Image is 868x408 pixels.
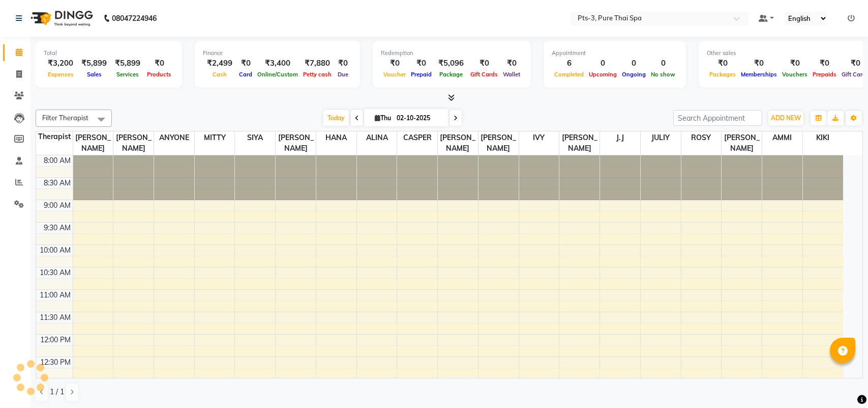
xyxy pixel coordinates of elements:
[323,110,349,126] span: Today
[552,71,586,78] span: Completed
[478,131,519,155] span: [PERSON_NAME]
[500,58,523,69] div: ₹0
[519,131,559,144] span: IVY
[408,71,434,78] span: Prepaid
[114,71,141,78] span: Services
[77,58,111,69] div: ₹5,899
[42,178,73,188] div: 8:30 AM
[38,312,73,323] div: 11:30 AM
[397,131,437,144] span: CASPER
[372,114,394,122] span: Thu
[552,58,586,69] div: 6
[44,49,174,58] div: Total
[707,58,738,69] div: ₹0
[301,71,334,78] span: Petty cash
[681,131,722,144] span: ROSY
[334,58,352,69] div: ₹0
[673,110,762,126] input: Search Appointment
[38,335,73,345] div: 12:00 PM
[619,58,648,69] div: 0
[722,131,762,155] span: [PERSON_NAME]
[210,71,229,78] span: Cash
[42,114,88,122] span: Filter Therapist
[44,58,77,69] div: ₹3,200
[276,131,316,155] span: [PERSON_NAME]
[45,71,76,78] span: Expenses
[586,71,619,78] span: Upcoming
[381,49,523,58] div: Redemption
[619,71,648,78] span: Ongoing
[552,49,678,58] div: Appointment
[500,71,523,78] span: Wallet
[780,71,810,78] span: Vouchers
[255,58,301,69] div: ₹3,400
[42,223,73,233] div: 9:30 AM
[203,58,236,69] div: ₹2,499
[236,58,255,69] div: ₹0
[301,58,334,69] div: ₹7,880
[810,58,839,69] div: ₹0
[771,114,801,122] span: ADD NEW
[42,155,73,166] div: 8:00 AM
[648,58,678,69] div: 0
[810,71,839,78] span: Prepaids
[144,71,174,78] span: Products
[381,58,408,69] div: ₹0
[113,131,154,155] span: [PERSON_NAME]
[738,71,780,78] span: Memberships
[648,71,678,78] span: No show
[203,49,352,58] div: Finance
[38,290,73,301] div: 11:00 AM
[195,131,235,144] span: MITTY
[50,387,64,397] span: 1 / 1
[111,58,144,69] div: ₹5,899
[738,58,780,69] div: ₹0
[438,131,478,155] span: [PERSON_NAME]
[381,71,408,78] span: Voucher
[394,111,444,126] input: 2025-10-02
[586,58,619,69] div: 0
[335,71,351,78] span: Due
[559,131,600,155] span: [PERSON_NAME]
[73,131,113,155] span: [PERSON_NAME]
[316,131,356,144] span: HANA
[707,71,738,78] span: Packages
[235,131,275,144] span: SIYA
[38,357,73,368] div: 12:30 PM
[255,71,301,78] span: Online/Custom
[434,58,468,69] div: ₹5,096
[154,131,194,144] span: ANYONE
[803,131,843,144] span: KIKI
[762,131,802,144] span: AMMI
[600,131,640,144] span: J.J
[468,58,500,69] div: ₹0
[768,111,803,125] button: ADD NEW
[36,131,73,142] div: Therapist
[641,131,681,144] span: JULIY
[236,71,255,78] span: Card
[357,131,397,144] span: ALINA
[84,71,104,78] span: Sales
[112,4,157,33] b: 08047224946
[38,245,73,256] div: 10:00 AM
[825,367,858,398] iframe: chat widget
[144,58,174,69] div: ₹0
[780,58,810,69] div: ₹0
[437,71,465,78] span: Package
[408,58,434,69] div: ₹0
[38,267,73,278] div: 10:30 AM
[26,4,96,33] img: logo
[42,200,73,211] div: 9:00 AM
[468,71,500,78] span: Gift Cards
